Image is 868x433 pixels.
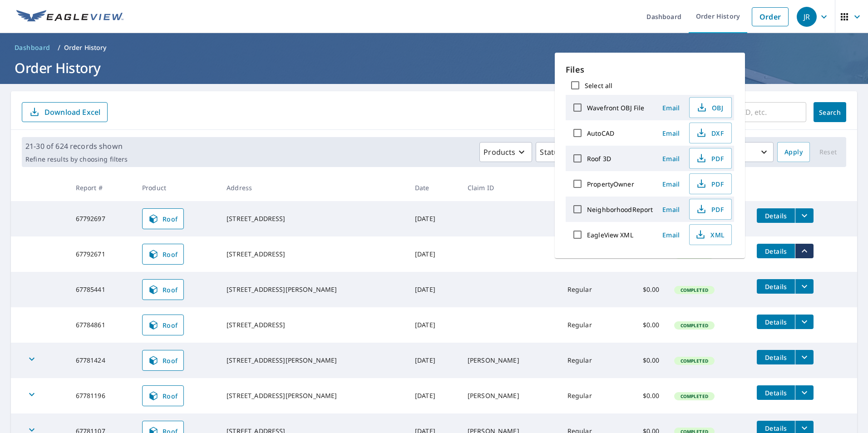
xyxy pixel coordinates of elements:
p: 21-30 of 624 records shown [25,141,128,152]
span: Apply [784,147,803,158]
td: $0.00 [620,307,667,343]
span: PDF [695,204,724,215]
span: Details [762,389,789,397]
th: Address [219,174,408,201]
button: filesDropdownBtn-67784861 [795,315,814,329]
td: [DATE] [408,236,460,272]
button: PDF [689,148,732,169]
img: EV Logo [16,10,123,24]
span: Roof [148,390,178,401]
button: detailsBtn-67784861 [757,315,795,329]
button: Email [656,177,686,191]
td: $0.00 [620,343,667,378]
div: [STREET_ADDRESS] [227,214,400,223]
span: Completed [675,358,714,364]
label: EagleView XML [587,231,633,239]
p: Download Excel [44,107,100,117]
span: Roof [148,320,178,330]
span: Completed [675,393,714,399]
span: Email [660,154,682,163]
button: detailsBtn-67781196 [757,385,795,400]
td: Regular [560,272,620,307]
span: XML [695,229,724,240]
a: Roof [142,244,184,265]
td: [DATE] [408,201,460,236]
td: 67781424 [69,343,135,378]
button: filesDropdownBtn-67781196 [795,385,814,400]
a: Roof [142,385,184,406]
button: detailsBtn-67792671 [757,244,795,258]
p: Files [566,64,734,76]
button: Email [656,101,686,115]
span: Dashboard [15,43,50,52]
span: Completed [675,322,714,329]
button: PDF [689,199,732,220]
p: Order History [64,43,107,52]
span: Email [660,231,682,239]
button: Email [656,152,686,166]
span: Roof [148,355,178,366]
button: filesDropdownBtn-67792671 [795,244,814,258]
td: 67785441 [69,272,135,307]
span: PDF [695,178,724,189]
span: Roof [148,213,178,224]
button: Email [656,228,686,242]
label: Roof 3D [587,154,611,163]
th: Report # [69,174,135,201]
button: Email [656,202,686,216]
td: [DATE] [408,272,460,307]
span: Email [660,180,682,188]
span: Details [762,247,789,256]
button: filesDropdownBtn-67792697 [795,208,814,223]
button: XML [689,224,732,245]
td: 67784861 [69,307,135,343]
td: 67792671 [69,236,135,272]
label: PropertyOwner [587,180,634,188]
a: Dashboard [11,40,54,55]
td: [PERSON_NAME] [460,378,560,413]
div: [STREET_ADDRESS][PERSON_NAME] [227,356,400,365]
div: [STREET_ADDRESS][PERSON_NAME] [227,391,400,400]
span: DXF [695,128,724,138]
span: Details [762,424,789,433]
td: $0.00 [620,378,667,413]
p: Status [540,147,562,157]
td: Regular [560,343,620,378]
label: Select all [585,81,612,90]
span: Roof [148,249,178,260]
button: detailsBtn-67785441 [757,279,795,294]
td: Regular [560,378,620,413]
th: Claim ID [460,174,560,201]
div: [STREET_ADDRESS][PERSON_NAME] [227,285,400,294]
a: Roof [142,279,184,300]
a: Roof [142,315,184,335]
span: Details [762,353,789,362]
a: Roof [142,208,184,229]
button: Search [814,102,846,122]
p: Products [483,147,515,157]
h1: Order History [11,59,857,77]
span: Details [762,212,789,220]
label: Wavefront OBJ File [587,103,644,112]
button: filesDropdownBtn-67781424 [795,350,814,364]
div: [STREET_ADDRESS] [227,320,400,330]
nav: breadcrumb [11,40,857,55]
span: Search [821,108,839,117]
span: Details [762,282,789,291]
span: Roof [148,284,178,295]
span: Email [660,129,682,138]
button: Download Excel [22,102,108,122]
button: detailsBtn-67781424 [757,350,795,364]
button: Products [479,142,532,162]
span: OBJ [695,102,724,113]
span: PDF [695,153,724,164]
td: [DATE] [408,343,460,378]
button: detailsBtn-67792697 [757,208,795,223]
span: Completed [675,287,714,293]
button: DXF [689,123,732,143]
span: Email [660,103,682,112]
button: Apply [777,142,810,162]
p: Refine results by choosing filters [25,155,128,163]
a: Roof [142,350,184,371]
td: 67781196 [69,378,135,413]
